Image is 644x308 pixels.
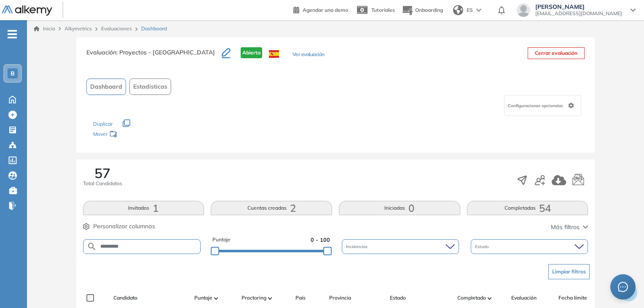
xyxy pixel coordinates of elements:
div: Configuraciones opcionales [504,95,581,116]
span: Puntaje [212,236,231,244]
span: Tutoriales [371,7,395,13]
span: Configuraciones opcionales [508,103,565,109]
span: Dashboard [141,25,167,32]
img: world [453,5,463,15]
span: Puntaje [194,294,212,302]
button: Más filtros [551,223,588,232]
span: Estado [390,294,406,302]
img: ESP [269,50,279,58]
span: Más filtros [551,223,580,232]
span: Abierta [241,47,262,58]
span: [PERSON_NAME] [535,3,622,10]
button: Personalizar columnas [83,222,155,231]
img: Logo [2,5,52,16]
div: Estado [471,239,588,254]
span: Candidato [113,294,137,302]
button: Onboarding [402,1,443,19]
i: - [8,33,17,35]
div: Incidencias [342,239,459,254]
button: Completadas54 [467,201,588,215]
img: arrow [476,8,481,12]
button: Iniciadas0 [339,201,460,215]
div: Mover [93,127,177,143]
span: Alkymetrics [64,25,92,32]
span: Incidencias [346,243,369,250]
span: ES [467,6,473,14]
span: 57 [94,166,110,180]
span: message [618,282,628,292]
button: Estadísticas [129,78,171,95]
button: Limpiar filtros [548,264,590,279]
span: Completado [457,294,486,302]
button: Cerrar evaluación [528,47,585,59]
span: Proctoring [241,294,266,302]
span: B [11,70,15,77]
span: Total Candidatos [83,180,122,187]
span: Estado [475,243,491,250]
span: Onboarding [415,7,443,13]
span: [EMAIL_ADDRESS][DOMAIN_NAME] [535,10,622,17]
button: Ver evaluación [292,51,325,59]
span: Evaluación [511,294,537,302]
span: País [295,294,306,302]
span: Dashboard [90,82,122,91]
img: [missing "en.ARROW_ALT" translation] [214,297,218,300]
button: Invitados1 [83,201,204,215]
img: [missing "en.ARROW_ALT" translation] [268,297,272,300]
button: Cuentas creadas2 [211,201,332,215]
span: Personalizar columnas [93,222,155,231]
button: Dashboard [86,78,126,95]
span: 0 - 100 [311,236,330,244]
a: Agendar una demo [293,4,348,14]
span: Estadísticas [133,82,167,91]
a: Inicio [34,25,55,32]
span: Agendar una demo [303,7,348,13]
span: Fecha límite [558,294,587,302]
span: Duplicar [93,121,113,127]
a: Evaluaciones [101,25,132,32]
img: SEARCH_ALT [87,241,97,252]
span: Provincia [329,294,351,302]
img: [missing "en.ARROW_ALT" translation] [488,297,492,300]
h3: Evaluación [86,47,222,65]
span: : Proyectos - [GEOGRAPHIC_DATA] [116,49,215,56]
